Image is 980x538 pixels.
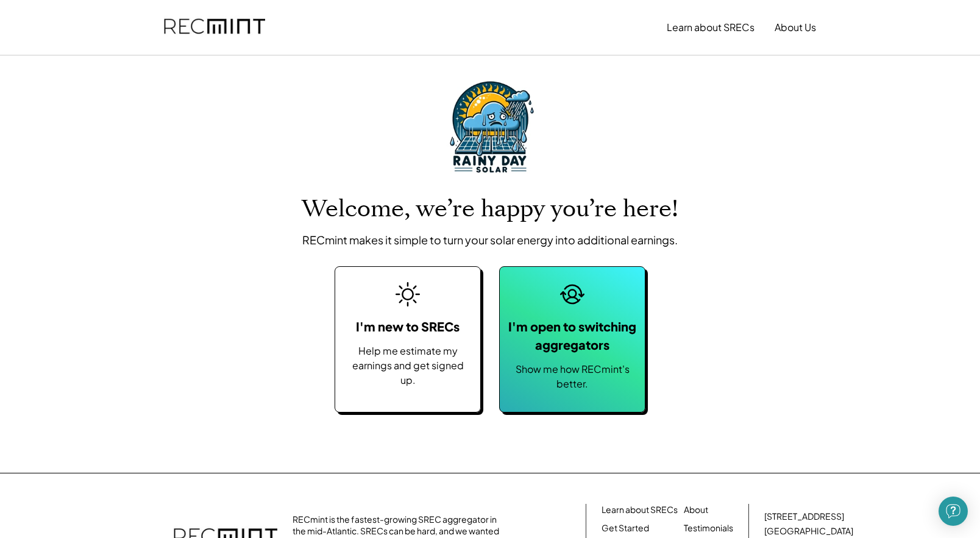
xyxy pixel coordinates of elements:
div: [GEOGRAPHIC_DATA] [764,525,853,537]
div: Show me how RECmint's better. [506,362,639,391]
h1: Welcome, we’re happy you’re here! [302,193,678,225]
button: About Us [775,15,816,40]
img: recmint-logotype%403x.png [164,7,265,48]
div: I'm new to SRECs [356,317,460,336]
a: Learn about SRECs [602,504,678,516]
div: RECmint makes it simple to turn your solar energy into additional earnings. [302,232,678,248]
a: Get Started [602,522,649,534]
div: I'm open to switching aggregators [506,317,639,354]
a: About [684,504,708,516]
button: Learn about SRECs [667,15,755,40]
img: Rainy Day Solar [437,74,544,180]
div: Help me estimate my earnings and get signed up. [347,344,468,388]
div: Open Intercom Messenger [939,497,968,526]
div: [STREET_ADDRESS] [764,511,844,523]
a: Testimonials [684,522,733,534]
